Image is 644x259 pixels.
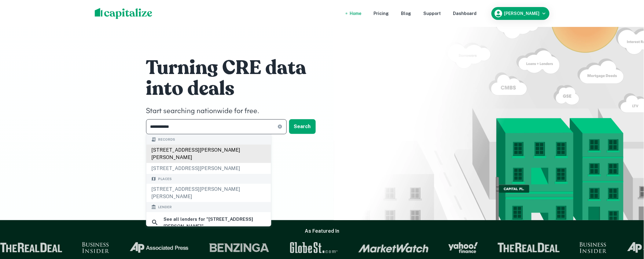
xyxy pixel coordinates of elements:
button: Search [289,119,316,134]
h6: See all lenders for " [STREET_ADDRESS][PERSON_NAME] " [164,216,266,230]
img: Associated Press [123,242,183,253]
img: Benzinga [203,242,264,253]
span: Lender [158,205,172,210]
div: [STREET_ADDRESS][PERSON_NAME][PERSON_NAME] [146,184,271,202]
a: Support [424,10,441,17]
div: [STREET_ADDRESS][PERSON_NAME][PERSON_NAME] [146,144,271,163]
a: Pricing [374,10,389,17]
img: Business Insider [76,242,104,253]
div: [STREET_ADDRESS][PERSON_NAME] [146,163,271,174]
img: Market Watch [352,242,423,253]
a: Home [350,10,362,17]
h6: As Featured In [305,228,339,235]
iframe: Chat Widget [613,210,644,239]
h6: [PERSON_NAME] [504,11,540,16]
h1: into deals [146,76,329,101]
button: [PERSON_NAME] [491,7,550,20]
img: capitalize-logo.png [95,8,153,19]
h4: Start searching nationwide for free. [146,106,329,117]
img: Business Insider [574,242,602,253]
a: Blog [401,10,411,17]
img: The Real Deal [492,243,554,253]
span: Records [158,137,175,142]
span: Places [158,176,172,181]
img: Yahoo Finance [443,242,472,253]
a: Dashboard [453,10,477,17]
img: GlobeSt [284,242,333,253]
h1: Turning CRE data [146,56,329,80]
